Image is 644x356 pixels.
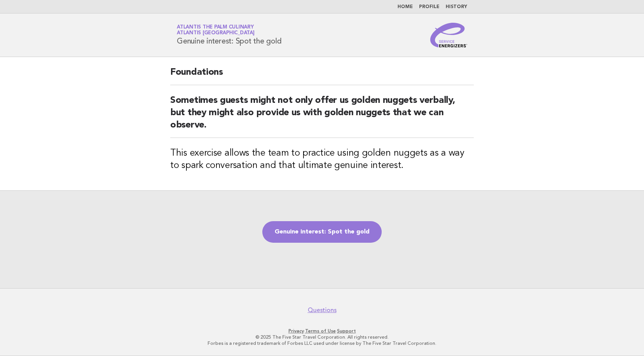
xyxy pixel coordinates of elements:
[170,147,474,172] h3: This exercise allows the team to practice using golden nuggets as a way to spark conversation and...
[397,5,413,9] a: Home
[177,25,281,45] h1: Genuine interest: Spot the gold
[177,31,255,36] span: Atlantis [GEOGRAPHIC_DATA]
[86,340,558,346] p: Forbes is a registered trademark of Forbes LLC used under license by The Five Star Travel Corpora...
[305,328,336,334] a: Terms of Use
[170,94,474,138] h2: Sometimes guests might not only offer us golden nuggets verbally, but they might also provide us ...
[308,306,337,314] a: Questions
[177,25,255,35] a: Atlantis The Palm CulinaryAtlantis [GEOGRAPHIC_DATA]
[288,328,304,334] a: Privacy
[170,66,474,85] h2: Foundations
[419,5,439,9] a: Profile
[430,23,467,47] img: Service Energizers
[262,221,382,243] a: Genuine interest: Spot the gold
[86,334,558,340] p: © 2025 The Five Star Travel Corporation. All rights reserved.
[86,328,558,334] p: · ·
[446,5,467,9] a: History
[337,328,356,334] a: Support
